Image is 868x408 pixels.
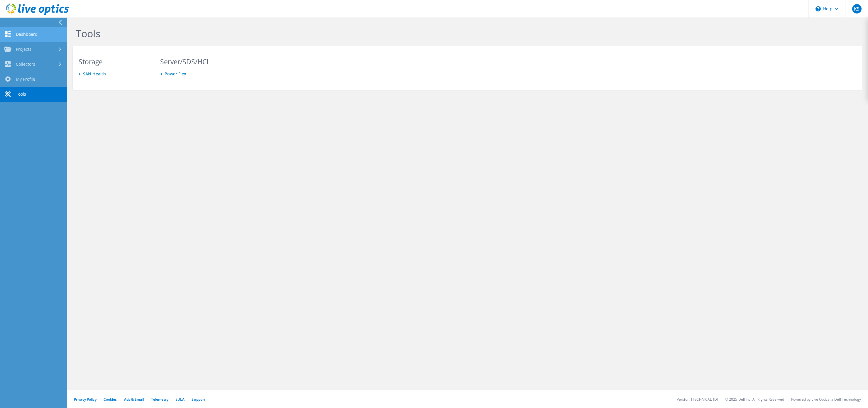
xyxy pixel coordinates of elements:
[815,6,821,11] svg: \n
[175,397,185,402] a: EULA
[79,58,149,65] h3: Storage
[76,27,472,40] h1: Tools
[725,397,784,402] li: © 2025 Dell Inc. All Rights Reserved
[852,4,862,13] span: KS
[104,397,117,402] a: Cookies
[160,58,231,65] h3: Server/SDS/HCI
[791,397,861,402] li: Powered by Live Optics, a Dell Technology
[151,397,168,402] a: Telemetry
[165,71,186,77] a: Power Flex
[192,397,205,402] a: Support
[74,397,97,402] a: Privacy Policy
[83,71,106,77] a: SAN Health
[677,397,718,402] li: Version: [TECHNICAL_ID]
[124,397,144,402] a: Ads & Email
